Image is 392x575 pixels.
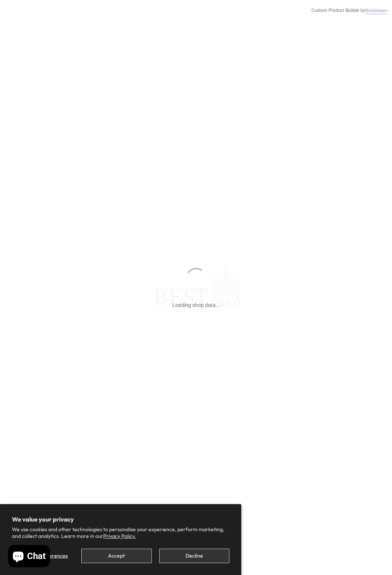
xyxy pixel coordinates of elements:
button: Accept [81,549,151,563]
inbox-online-store-chat: Shopify online store chat [6,545,52,569]
button: Decline [159,549,229,563]
a: Privacy Policy. [103,533,136,539]
h2: We value your privacy [12,516,229,523]
p: We use cookies and other technologies to personalize your experience, perform marketing, and coll... [12,526,229,539]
